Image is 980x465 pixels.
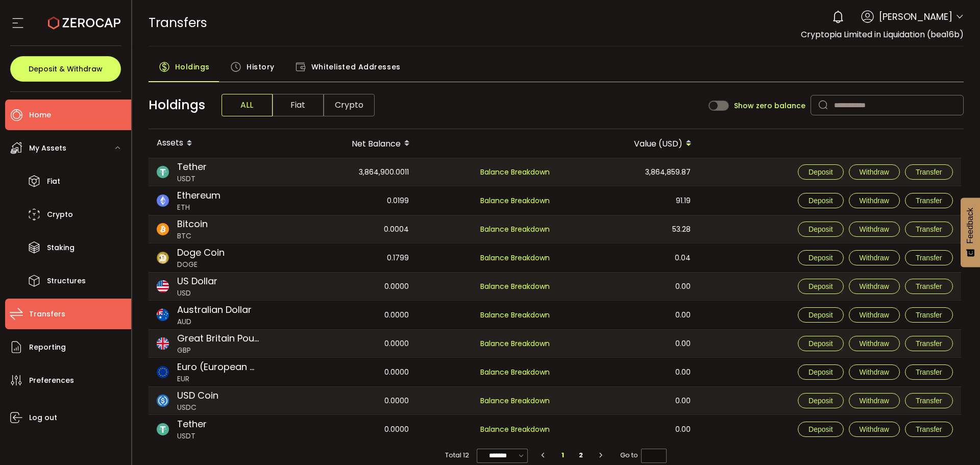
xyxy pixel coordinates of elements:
div: 0.0000 [277,330,417,357]
span: Deposit [808,282,832,290]
span: Holdings [175,57,210,77]
span: Deposit [808,425,832,433]
span: Deposit [808,254,832,262]
button: Feedback - Show survey [961,198,980,267]
button: Transfer [905,193,953,208]
span: Deposit [808,397,832,405]
span: Balance Breakdown [480,195,550,206]
span: Ethereum [177,188,220,202]
span: Feedback [966,208,975,243]
div: 0.0000 [277,358,417,386]
span: GBP [177,345,260,356]
span: Transfer [916,197,942,205]
span: Transfers [149,14,207,32]
span: Whitelisted Addresses [311,57,401,77]
span: Withdraw [860,397,889,405]
div: Net Balance [277,135,418,152]
span: Transfers [29,307,65,322]
div: 0.0000 [277,301,417,329]
button: Transfer [905,222,953,237]
img: usd_portfolio.svg [157,280,169,292]
button: Deposit [798,279,843,294]
span: Holdings [149,95,205,115]
span: USDC [177,402,218,413]
span: Staking [47,240,75,255]
span: USDT [177,431,207,442]
button: Transfer [905,422,953,437]
img: usdt_portfolio.svg [157,166,169,178]
button: Transfer [905,307,953,323]
span: BTC [177,231,208,241]
span: Deposit [808,225,832,233]
button: Withdraw [849,193,900,208]
span: Preferences [29,373,74,388]
div: 0.1799 [277,243,417,272]
button: Withdraw [849,279,900,294]
li: 1 [554,448,572,462]
span: Deposit [808,168,832,176]
span: Go to [620,448,667,462]
span: My Assets [29,141,66,156]
span: Transfer [916,425,942,433]
span: USD [177,288,217,299]
span: Tether [177,160,207,174]
span: Balance Breakdown [480,366,550,378]
img: eth_portfolio.svg [157,194,169,207]
span: Withdraw [860,197,889,205]
li: 2 [572,448,590,462]
span: Balance Breakdown [480,424,550,435]
button: Deposit [798,307,843,323]
span: ETH [177,202,220,213]
span: USD Coin [177,388,218,402]
button: Deposit [798,393,843,408]
div: 0.0000 [277,415,417,444]
div: 3,864,900.0011 [277,158,417,186]
span: Withdraw [860,168,889,176]
div: 0.00 [559,358,699,386]
button: Deposit [798,193,843,208]
span: Transfer [916,339,942,348]
span: Deposit [808,368,832,376]
span: Withdraw [860,254,889,262]
span: US Dollar [177,274,217,288]
span: DOGE [177,259,225,270]
div: 0.00 [559,330,699,357]
button: Deposit [798,250,843,265]
span: Cryptopia Limited in Liquidation (bea16b) [801,29,964,40]
button: Withdraw [849,307,900,323]
button: Transfer [905,393,953,408]
div: Value (USD) [559,135,700,152]
span: Withdraw [860,368,889,376]
span: Balance Breakdown [480,395,550,407]
span: Balance Breakdown [480,338,550,350]
span: Deposit & Withdraw [29,65,103,72]
img: btc_portfolio.svg [157,223,169,235]
button: Withdraw [849,422,900,437]
span: Crypto [47,207,73,222]
span: Deposit [808,197,832,205]
span: Home [29,108,51,123]
span: Tether [177,417,207,431]
button: Transfer [905,164,953,180]
span: Show zero balance [734,102,805,109]
span: Transfer [916,397,942,405]
div: 0.0004 [277,215,417,243]
span: Deposit [808,339,832,348]
button: Withdraw [849,393,900,408]
span: Deposit [808,311,832,319]
span: Log out [29,410,57,425]
span: Australian Dollar [177,303,252,316]
button: Withdraw [849,250,900,265]
span: Transfer [916,311,942,319]
button: Transfer [905,279,953,294]
span: USDT [177,174,207,184]
button: Transfer [905,336,953,351]
span: Fiat [47,174,60,189]
span: History [247,57,275,77]
iframe: Chat Widget [929,416,980,465]
span: Structures [47,274,86,288]
button: Deposit [798,364,843,380]
span: Withdraw [860,311,889,319]
span: Bitcoin [177,217,208,231]
span: Transfer [916,254,942,262]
